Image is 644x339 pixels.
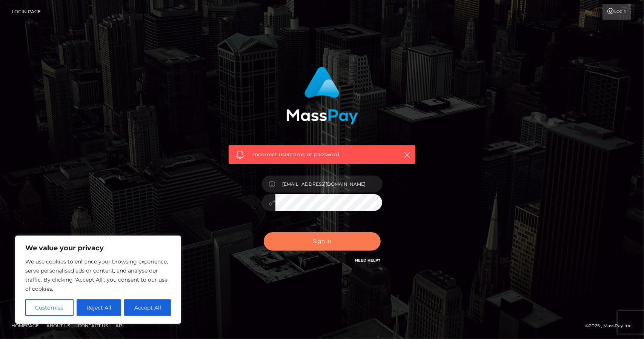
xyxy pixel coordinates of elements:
[286,67,358,125] img: MassPay Login
[585,322,638,330] div: © 2025 , MassPay Inc.
[12,4,41,20] a: Login Page
[8,320,42,331] a: Homepage
[77,299,121,316] button: Reject All
[25,257,171,293] p: We use cookies to enhance your browsing experience, serve personalised ads or content, and analys...
[43,320,73,331] a: About Us
[253,151,391,159] span: Incorrect username or password.
[355,258,381,263] a: Need Help?
[25,243,171,253] p: We value your privacy
[124,299,171,316] button: Accept All
[112,320,127,331] a: API
[25,299,74,316] button: Customise
[275,176,383,193] input: Username...
[264,232,381,251] button: Sign in
[603,4,631,20] a: Login
[75,320,111,331] a: Contact Us
[15,236,181,324] div: We value your privacy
